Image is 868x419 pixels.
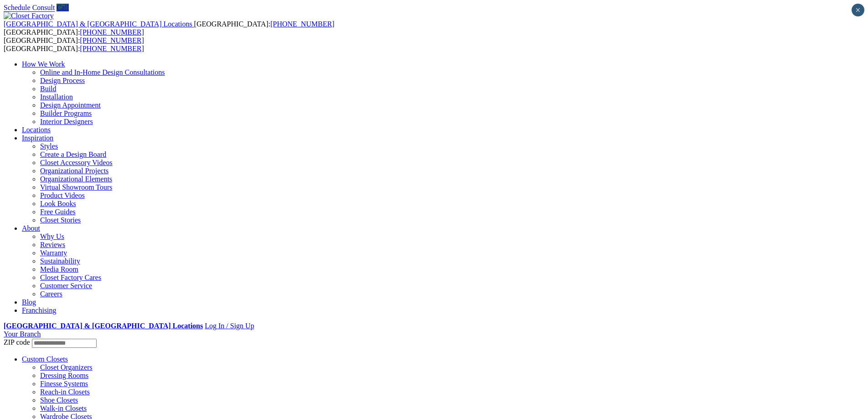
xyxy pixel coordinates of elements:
[40,257,80,265] a: Sustainability
[80,45,144,52] a: [PHONE_NUMBER]
[22,355,68,363] a: Custom Closets
[4,20,334,36] span: [GEOGRAPHIC_DATA]: [GEOGRAPHIC_DATA]:
[40,77,85,84] a: Design Process
[22,60,65,68] a: How We Work
[40,150,106,158] a: Create a Design Board
[40,233,64,240] a: Why Us
[40,363,92,371] a: Closet Organizers
[22,134,53,142] a: Inspiration
[40,216,81,224] a: Closet Stories
[40,396,78,404] a: Shoe Closets
[4,36,144,52] span: [GEOGRAPHIC_DATA]: [GEOGRAPHIC_DATA]:
[40,380,88,388] a: Finesse Systems
[40,404,87,412] a: Walk-in Closets
[40,191,85,199] a: Product Videos
[40,68,165,76] a: Online and In-Home Design Consultations
[40,208,76,216] a: Free Guides
[40,282,92,290] a: Customer Service
[4,20,192,28] span: [GEOGRAPHIC_DATA] & [GEOGRAPHIC_DATA] Locations
[40,183,113,191] a: Virtual Showroom Tours
[22,298,36,306] a: Blog
[4,4,55,11] a: Schedule Consult
[80,28,144,36] a: [PHONE_NUMBER]
[22,126,51,134] a: Locations
[40,85,56,93] a: Build
[22,224,40,232] a: About
[22,306,56,314] a: Franchising
[40,200,76,207] a: Look Books
[40,109,92,117] a: Builder Programs
[270,20,334,28] a: [PHONE_NUMBER]
[40,142,58,150] a: Styles
[4,330,41,338] a: Your Branch
[40,274,101,281] a: Closet Factory Cares
[80,36,144,44] a: [PHONE_NUMBER]
[40,93,73,101] a: Installation
[56,4,69,11] a: Call
[40,241,65,248] a: Reviews
[40,101,101,109] a: Design Appointment
[4,20,194,28] a: [GEOGRAPHIC_DATA] & [GEOGRAPHIC_DATA] Locations
[40,167,108,175] a: Organizational Projects
[205,322,254,330] a: Log In / Sign Up
[4,338,30,346] span: ZIP code
[40,159,113,166] a: Closet Accessory Videos
[40,265,78,273] a: Media Room
[4,12,54,20] img: Closet Factory
[40,372,88,379] a: Dressing Rooms
[40,175,112,183] a: Organizational Elements
[40,388,90,396] a: Reach-in Closets
[40,290,62,298] a: Careers
[40,118,93,125] a: Interior Designers
[4,322,203,330] a: [GEOGRAPHIC_DATA] & [GEOGRAPHIC_DATA] Locations
[32,339,97,348] input: Enter your Zip code
[40,249,67,257] a: Warranty
[852,4,864,16] button: Close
